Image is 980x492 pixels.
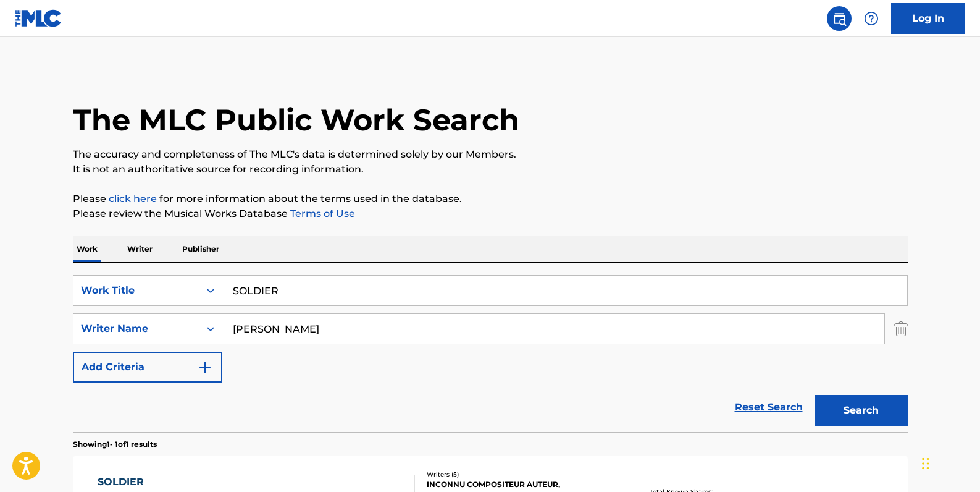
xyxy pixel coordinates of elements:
form: Search Form [73,275,908,432]
button: Add Criteria [73,352,222,383]
div: SOLDIER [98,475,216,490]
a: Public Search [827,6,852,31]
div: Drag [922,445,929,482]
p: Publisher [178,236,223,262]
img: 9d2ae6d4665cec9f34b9.svg [198,360,212,375]
button: Search [815,395,908,426]
p: Writer [124,236,156,262]
div: Work Title [81,283,192,298]
img: search [832,11,847,26]
iframe: Chat Widget [918,433,980,492]
img: Delete Criterion [894,313,908,344]
p: It is not an authoritative source for recording information. [73,162,908,177]
a: click here [109,193,157,205]
img: help [864,11,879,26]
p: Please for more information about the terms used in the database. [73,192,908,206]
a: Reset Search [729,394,809,421]
div: Help [859,6,884,31]
div: Writer Name [81,321,192,336]
p: Please review the Musical Works Database [73,206,908,221]
p: The accuracy and completeness of The MLC's data is determined solely by our Members. [73,147,908,162]
a: Terms of Use [288,208,355,219]
div: Writers ( 5 ) [427,470,613,479]
img: MLC Logo [15,9,62,27]
a: Log In [891,3,965,34]
h1: The MLC Public Work Search [73,101,519,138]
p: Work [73,236,101,262]
p: Showing 1 - 1 of 1 results [73,439,157,450]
